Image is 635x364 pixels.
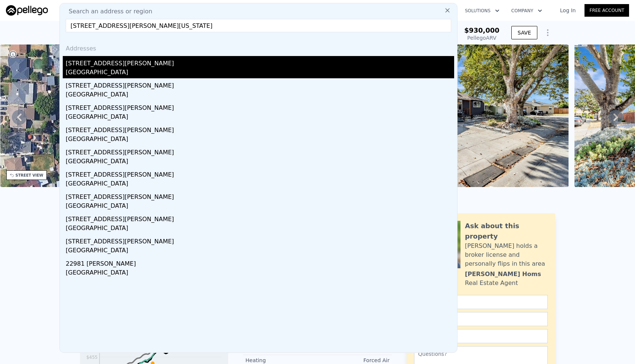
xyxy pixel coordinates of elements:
div: [STREET_ADDRESS][PERSON_NAME] [66,234,454,246]
a: Free Account [584,4,629,17]
div: [GEOGRAPHIC_DATA] [66,201,454,212]
div: [STREET_ADDRESS][PERSON_NAME] [66,123,454,135]
div: [STREET_ADDRESS][PERSON_NAME] [66,78,454,90]
tspan: $455 [86,355,98,360]
div: Ask about this property [465,221,548,242]
div: [STREET_ADDRESS][PERSON_NAME] [66,212,454,224]
div: [GEOGRAPHIC_DATA] [66,179,454,190]
button: Company [505,4,548,17]
div: [STREET_ADDRESS][PERSON_NAME] [66,167,454,179]
div: [GEOGRAPHIC_DATA] [66,68,454,78]
div: Real Estate Agent [465,279,518,288]
input: Phone [414,329,548,343]
div: 22981 [PERSON_NAME] [66,256,454,268]
div: [STREET_ADDRESS][PERSON_NAME] [66,101,454,112]
div: [STREET_ADDRESS][PERSON_NAME] [66,145,454,157]
span: $930,000 [464,26,499,34]
a: Log In [551,7,584,14]
div: Forced Air [317,357,390,364]
span: Search an address or region [63,7,152,16]
div: [GEOGRAPHIC_DATA] [66,224,454,234]
div: Addresses [63,38,454,56]
input: Email [414,312,548,326]
div: [GEOGRAPHIC_DATA] [66,135,454,145]
div: [GEOGRAPHIC_DATA] [66,268,454,279]
div: Heating [245,357,317,364]
button: Solutions [459,4,505,17]
div: STREET VIEW [16,173,43,178]
div: [STREET_ADDRESS][PERSON_NAME] [66,190,454,201]
div: [PERSON_NAME] Homs [465,270,541,279]
button: Show Options [540,25,555,40]
input: Name [414,295,548,309]
div: [STREET_ADDRESS][PERSON_NAME] [66,56,454,68]
img: Pellego [6,5,48,16]
img: Sale: 169726070 Parcel: 35563313 [355,45,569,187]
div: [GEOGRAPHIC_DATA] [66,112,454,123]
div: [GEOGRAPHIC_DATA] [66,246,454,256]
div: [PERSON_NAME] holds a broker license and personally flips in this area [465,242,548,268]
button: SAVE [511,26,537,39]
div: [GEOGRAPHIC_DATA] [66,90,454,101]
div: [GEOGRAPHIC_DATA] [66,157,454,167]
input: Enter an address, city, region, neighborhood or zip code [66,19,451,32]
div: Pellego ARV [464,34,499,42]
